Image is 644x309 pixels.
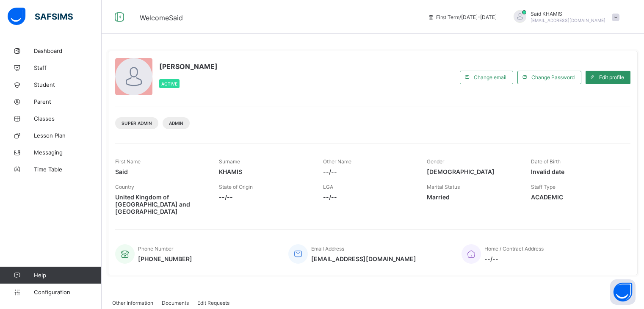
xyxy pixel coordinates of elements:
[34,149,102,156] span: Messaging
[8,8,73,25] img: safsims
[219,184,253,190] span: State of Origin
[112,300,153,306] span: Other Information
[427,193,518,201] span: Married
[34,64,102,71] span: Staff
[323,193,414,201] span: --/--
[531,74,575,80] span: Change Password
[427,158,444,165] span: Gender
[219,168,310,175] span: KHAMIS
[311,246,344,252] span: Email Address
[323,184,333,190] span: LGA
[531,193,622,201] span: ACADEMIC
[474,74,506,80] span: Change email
[34,115,102,122] span: Classes
[161,81,177,86] span: Active
[610,279,636,305] button: Open asap
[34,272,101,279] span: Help
[531,184,556,190] span: Staff Type
[427,168,518,175] span: [DEMOGRAPHIC_DATA]
[140,14,183,22] span: Welcome Said
[138,246,173,252] span: Phone Number
[531,158,561,165] span: Date of Birth
[159,62,218,71] span: [PERSON_NAME]
[138,255,192,262] span: [PHONE_NUMBER]
[531,11,605,17] span: Said KHAMIS
[484,255,544,262] span: --/--
[323,168,414,175] span: --/--
[219,193,310,201] span: --/--
[531,18,605,23] span: [EMAIL_ADDRESS][DOMAIN_NAME]
[505,10,624,24] div: SaidKHAMIS
[115,193,206,215] span: United Kingdom of [GEOGRAPHIC_DATA] and [GEOGRAPHIC_DATA]
[34,47,102,54] span: Dashboard
[428,14,497,20] span: session/term information
[34,289,101,295] span: Configuration
[311,255,416,262] span: [EMAIL_ADDRESS][DOMAIN_NAME]
[115,158,141,165] span: First Name
[34,98,102,105] span: Parent
[115,184,134,190] span: Country
[531,168,622,175] span: Invalid date
[219,158,240,165] span: Surname
[34,132,102,139] span: Lesson Plan
[197,300,229,306] span: Edit Requests
[34,166,102,173] span: Time Table
[169,121,183,126] span: Admin
[162,300,189,306] span: Documents
[427,184,460,190] span: Marital Status
[484,246,544,252] span: Home / Contract Address
[34,81,102,88] span: Student
[115,168,206,175] span: Said
[599,74,624,80] span: Edit profile
[122,121,152,126] span: Super Admin
[323,158,351,165] span: Other Name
